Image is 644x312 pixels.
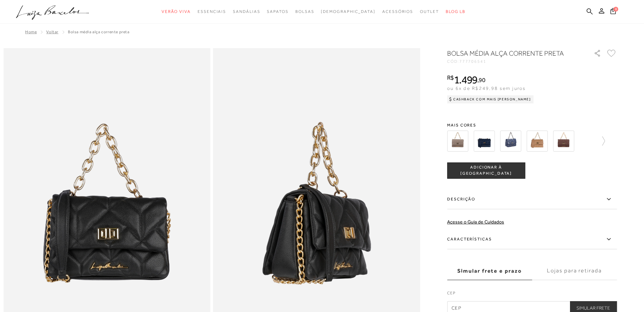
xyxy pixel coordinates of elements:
span: Bolsas [295,9,314,14]
a: noSubCategoriesText [420,5,439,18]
label: Lojas para retirada [532,262,617,280]
i: , [477,77,485,83]
img: BOLSA MÉDIA ALÇA CORRENTE CAFÉ [553,131,574,152]
a: BLOG LB [446,5,465,18]
label: Características [447,230,617,249]
div: CÓD: [447,59,583,63]
a: noSubCategoriesText [233,5,260,18]
span: BOLSA MÉDIA ALÇA CORRENTE PRETA [68,30,130,34]
span: 1.499 [454,74,478,86]
span: BLOG LB [446,9,465,14]
button: ADICIONAR À [GEOGRAPHIC_DATA] [447,162,525,179]
span: Sandálias [233,9,260,14]
a: Acesse o Guia de Cuidados [447,219,504,225]
span: 0 [613,7,618,12]
span: Sapatos [267,9,288,14]
span: Outlet [420,9,439,14]
i: R$ [447,75,454,81]
label: Descrição [447,190,617,209]
span: Verão Viva [162,9,191,14]
img: BOLSA DE MATELASSÊ COM BOLSO FRONTAL EM COURO CINZA DUMBO MÉDIA [447,131,468,152]
img: BOLSA MÉDIA ALÇA CORRENTE AZUL [474,131,495,152]
h1: BOLSA MÉDIA ALÇA CORRENTE PRETA [447,48,574,58]
span: Acessórios [382,9,413,14]
a: noSubCategoriesText [382,5,413,18]
span: 777706541 [459,59,486,64]
div: Cashback com Mais [PERSON_NAME] [447,95,534,103]
img: BOLSA MÉDIA ALÇA CORRENTE AZUL MARINHO [500,131,521,152]
span: ADICIONAR À [GEOGRAPHIC_DATA] [447,164,525,176]
a: noSubCategoriesText [267,5,288,18]
span: 90 [479,76,485,83]
a: noSubCategoriesText [321,5,375,18]
span: Mais cores [447,123,617,127]
label: CEP [447,290,617,299]
a: noSubCategoriesText [295,5,314,18]
a: noSubCategoriesText [198,5,226,18]
img: BOLSA MÉDIA ALÇA CORRENTE BEGE [527,131,548,152]
a: Home [25,30,37,34]
span: Essenciais [198,9,226,14]
a: noSubCategoriesText [162,5,191,18]
button: 0 [608,7,618,17]
span: ou 6x de R$249,98 sem juros [447,85,526,91]
a: Voltar [46,30,58,34]
label: Simular frete e prazo [447,262,532,280]
span: [DEMOGRAPHIC_DATA] [321,9,375,14]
